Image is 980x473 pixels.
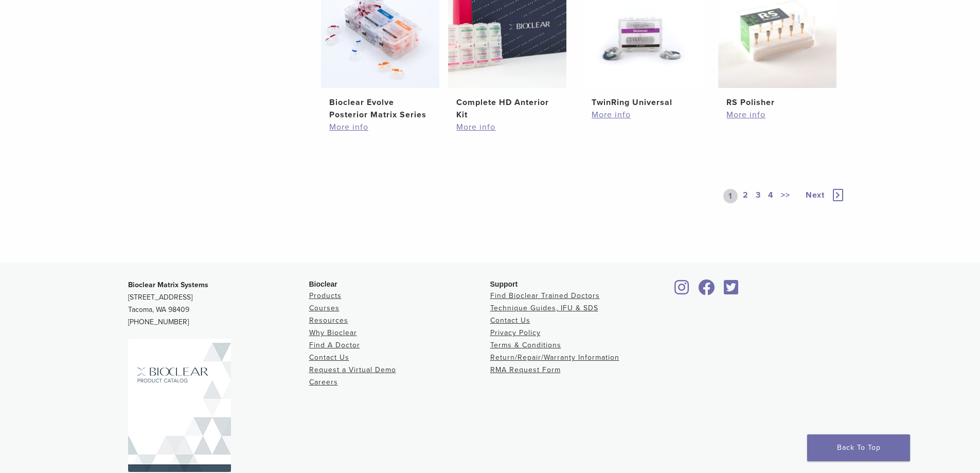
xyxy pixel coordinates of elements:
[754,189,763,203] a: 3
[456,96,558,121] h2: Complete HD Anterior Kit
[309,291,342,300] a: Products
[723,189,738,203] a: 1
[807,434,910,461] a: Back To Top
[309,365,396,374] a: Request a Virtual Demo
[309,316,348,325] a: Resources
[490,316,530,325] a: Contact Us
[329,96,431,121] h2: Bioclear Evolve Posterior Matrix Series
[309,353,349,362] a: Contact Us
[128,279,309,328] p: [STREET_ADDRESS] Tacoma, WA 98409 [PHONE_NUMBER]
[806,190,825,200] span: Next
[726,109,828,121] a: More info
[128,281,208,289] strong: Bioclear Matrix Systems
[721,286,742,296] a: Bioclear
[128,339,231,472] img: Bioclear
[490,365,561,374] a: RMA Request Form
[309,378,338,387] a: Careers
[490,341,561,349] a: Terms & Conditions
[456,121,558,133] a: More info
[592,109,693,121] a: More info
[592,96,693,109] h2: TwinRing Universal
[779,189,792,203] a: >>
[766,189,776,203] a: 4
[309,328,357,337] a: Why Bioclear
[490,304,598,312] a: Technique Guides, IFU & SDS
[741,189,751,203] a: 2
[329,121,431,133] a: More info
[490,328,541,337] a: Privacy Policy
[671,286,693,296] a: Bioclear
[695,286,719,296] a: Bioclear
[490,353,619,362] a: Return/Repair/Warranty Information
[726,96,828,109] h2: RS Polisher
[490,291,600,300] a: Find Bioclear Trained Doctors
[309,304,340,312] a: Courses
[309,341,360,349] a: Find A Doctor
[309,280,337,288] span: Bioclear
[490,280,518,288] span: Support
